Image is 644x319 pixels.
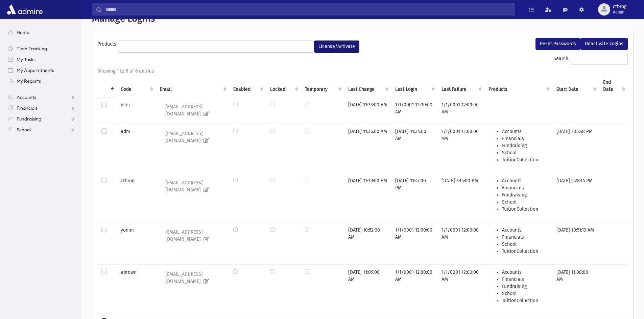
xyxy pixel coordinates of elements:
[160,177,225,195] a: [EMAIL_ADDRESS][DOMAIN_NAME]
[97,75,117,97] th: : activate to sort column descending
[580,38,628,50] button: Deactivate Logins
[502,184,548,191] li: Financials
[3,92,81,103] a: Accounts
[17,94,36,100] span: Accounts
[502,276,548,283] li: Financials
[502,135,548,142] li: Financials
[17,78,41,84] span: My Reports
[160,227,225,245] a: [EMAIL_ADDRESS][DOMAIN_NAME]
[102,3,515,16] input: Search
[17,67,54,73] span: My Appointments
[437,222,484,264] td: 1/1/0001 12:00:00 AM
[3,113,81,124] a: Fundraising
[229,75,266,97] th: Enabled : activate to sort column ascending
[156,75,229,97] th: Email : activate to sort column ascending
[502,234,548,241] li: Financials
[17,127,31,133] span: School
[502,297,548,304] li: TuitionCollection
[391,124,437,173] td: [DATE] 11:34:00 AM
[502,149,548,156] li: School
[117,97,156,124] td: user
[437,124,484,173] td: 1/1/0001 12:00:00 AM
[599,75,628,97] th: End Date : activate to sort column ascending
[502,156,548,163] li: TuitionCollection
[344,222,391,264] td: [DATE] 10:52:00 AM
[552,124,599,173] td: [DATE] 2:15:48 PM
[160,128,225,146] a: [EMAIL_ADDRESS][DOMAIN_NAME]
[344,124,391,173] td: [DATE] 11:36:00 AM
[301,75,344,97] th: Temporary : activate to sort column ascending
[502,191,548,198] li: Fundraising
[502,198,548,206] li: School
[391,97,437,124] td: 1/1/0001 12:00:00 AM
[3,124,81,135] a: School
[344,97,391,124] td: [DATE] 11:33:00 AM
[314,41,359,53] button: License/Activate
[344,264,391,314] td: [DATE] 11:09:00 AM
[437,173,484,222] td: [DATE] 3:15:00 PM
[535,38,580,50] button: Reset Passwords
[17,29,29,35] span: Home
[502,227,548,234] li: Accounts
[502,142,548,149] li: Fundraising
[502,128,548,135] li: Accounts
[437,75,484,97] th: Last Failure : activate to sort column ascending
[391,75,437,97] th: Last Login : activate to sort column ascending
[552,75,599,97] th: Start Date : activate to sort column ascending
[391,222,437,264] td: 1/1/0001 12:00:00 AM
[552,173,599,222] td: [DATE] 2:28:14 PM
[502,177,548,184] li: Accounts
[3,103,81,113] a: Financials
[117,222,156,264] td: yonim
[97,41,118,50] label: Products
[117,173,156,222] td: ctbrog
[344,75,391,97] th: Last Change : activate to sort column ascending
[17,116,41,122] span: Fundraising
[97,68,628,75] div: Showing 1 to 6 of 6 entries
[17,56,35,62] span: My Tasks
[502,241,548,248] li: School
[3,54,81,65] a: My Tasks
[437,97,484,124] td: 1/1/0001 12:00:00 AM
[553,53,628,65] label: Search:
[3,65,81,76] a: My Appointments
[613,4,626,9] span: ctbrog
[502,248,548,255] li: TuitionCollection
[572,53,628,65] input: Search:
[391,173,437,222] td: [DATE] 11:47:00 PM
[3,27,81,38] a: Home
[502,283,548,290] li: Fundraising
[437,264,484,314] td: 1/1/0001 12:00:00 AM
[17,46,47,52] span: Time Tracking
[502,269,548,276] li: Accounts
[613,9,626,15] span: Admin
[344,173,391,222] td: [DATE] 11:39:00 AM
[5,3,44,16] img: AdmirePro
[552,222,599,264] td: [DATE] 10:51:13 AM
[552,264,599,314] td: [DATE] 11:08:06 AM
[160,269,225,287] a: [EMAIL_ADDRESS][DOMAIN_NAME]
[17,105,38,111] span: Financials
[3,43,81,54] a: Time Tracking
[3,76,81,86] a: My Reports
[117,264,156,314] td: abrown
[117,75,156,97] th: Code : activate to sort column ascending
[391,264,437,314] td: 1/1/0001 12:00:00 AM
[484,75,552,97] th: Products : activate to sort column ascending
[266,75,301,97] th: Locked : activate to sort column ascending
[160,101,225,119] a: [EMAIL_ADDRESS][DOMAIN_NAME]
[502,290,548,297] li: School
[117,124,156,173] td: adm
[502,206,548,213] li: TuitionCollection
